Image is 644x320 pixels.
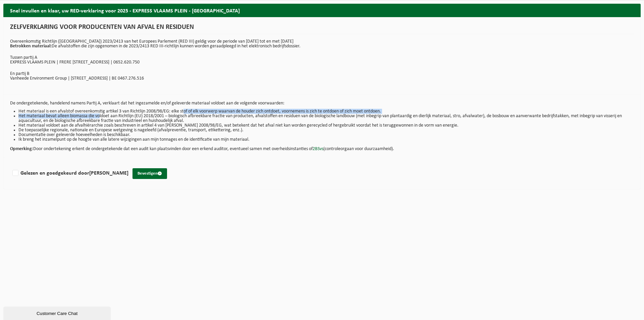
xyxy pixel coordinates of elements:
p: Vanheede Environment Group | [STREET_ADDRESS] | BE 0467.276.516 [10,76,634,81]
a: 2BSvs [313,146,323,151]
label: Gelezen en goedgekeurd door [11,168,128,178]
li: De toepasselijke regionale, nationale en Europese wetgeving is nageleefd (afvalpreventie, transpo... [18,128,634,133]
strong: Opmerking: [10,146,33,151]
strong: Betrokken materiaal: [10,44,52,49]
li: Het materiaal voldoet aan de afvalhiërarchie zoals beschreven in artikel 4 van [PERSON_NAME] 2008... [18,123,634,128]
p: EXPRESS VLAAMS PLEIN | FRERE [STREET_ADDRESS] | 0652.620.750 [10,60,634,65]
strong: [PERSON_NAME] [89,171,128,176]
p: Door ondertekening erkent de ondergetekende dat een audit kan plaatsvinden door een erkend audito... [10,142,634,151]
h2: Snel invullen en klaar, uw RED-verklaring voor 2025 - EXPRESS VLAAMS PLEIN - [GEOGRAPHIC_DATA] [3,4,641,17]
p: Tussen partij A [10,55,634,60]
li: Het materiaal bevat alleen biomassa die voldoet aan Richtlijn (EU) 2018/2001 – biologisch afbreek... [18,114,634,123]
li: Het materiaal is een afvalstof overeenkomstig artikel 3 van Richtlijn 2008/98/EG: elke stof of el... [18,109,634,114]
p: En partij B [10,72,634,76]
iframe: chat widget [3,305,112,320]
li: Documentatie over geleverde hoeveelheden is beschikbaar. [18,133,634,137]
h1: ZELFVERKLARING VOOR PRODUCENTEN VAN AFVAL EN RESIDUEN [10,24,634,34]
li: Ik breng het inzamelpunt op de hoogte van alle latere wijzigingen aan mijn tonnages en de identif... [18,137,634,142]
p: Overeenkomstig Richtlijn ([GEOGRAPHIC_DATA]) 2023/2413 van het Europees Parlement (RED III) geldi... [10,39,634,49]
button: Bevestigen [132,168,167,179]
p: De ondergetekende, handelend namens Partij A, verklaart dat het ingezamelde en/of geleverde mater... [10,101,634,106]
